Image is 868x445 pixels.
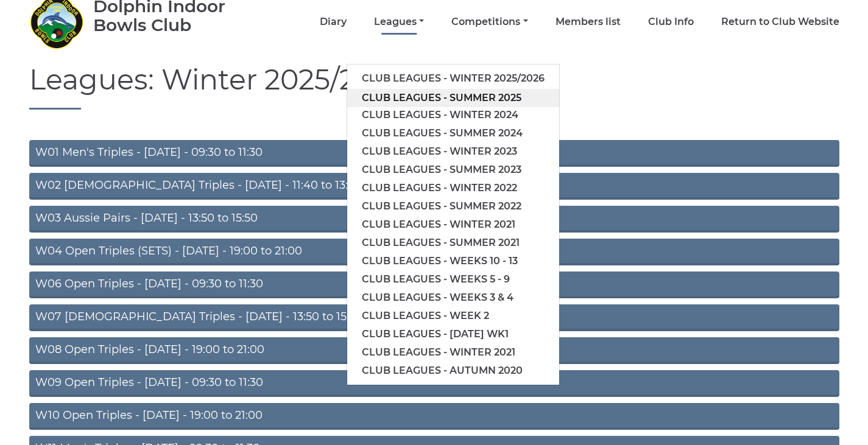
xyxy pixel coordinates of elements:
a: Return to Club Website [721,15,839,29]
a: W04 Open Triples (SETS) - [DATE] - 19:00 to 21:00 [29,239,839,265]
a: Club leagues - Summer 2025 [347,89,559,107]
a: Club leagues - Winter 2024 [347,106,559,124]
a: Club leagues - Summer 2023 [347,161,559,179]
a: W07 [DEMOGRAPHIC_DATA] Triples - [DATE] - 13:50 to 15:50 [29,304,839,331]
a: W08 Open Triples - [DATE] - 19:00 to 21:00 [29,337,839,364]
a: Club leagues - Winter 2021 [347,215,559,234]
a: Club leagues - Winter 2023 [347,142,559,161]
a: Competitions [451,15,528,29]
a: Club leagues - Winter 2025/2026 [347,69,559,88]
a: W02 [DEMOGRAPHIC_DATA] Triples - [DATE] - 11:40 to 13:40 [29,173,839,200]
a: W01 Men's Triples - [DATE] - 09:30 to 11:30 [29,140,839,167]
h1: Leagues: Winter 2025/2026 [29,65,839,110]
ul: Leagues [347,64,560,385]
a: Club leagues - Weeks 5 - 9 [347,270,559,289]
a: W09 Open Triples - [DATE] - 09:30 to 11:30 [29,370,839,397]
a: W06 Open Triples - [DATE] - 09:30 to 11:30 [29,272,839,298]
a: Club leagues - [DATE] wk1 [347,325,559,343]
a: Club leagues - Autumn 2020 [347,362,559,380]
a: Club leagues - Summer 2024 [347,124,559,142]
a: Club leagues - Summer 2022 [347,197,559,215]
a: Leagues [374,15,424,29]
a: Club leagues - Weeks 10 - 13 [347,252,559,270]
a: W10 Open Triples - [DATE] - 19:00 to 21:00 [29,403,839,430]
a: Club leagues - Winter 2021 [347,343,559,362]
a: Club leagues - Winter 2022 [347,179,559,197]
a: W03 Aussie Pairs - [DATE] - 13:50 to 15:50 [29,206,839,233]
a: Club leagues - Summer 2021 [347,234,559,252]
a: Members list [556,15,621,29]
a: Club leagues - Week 2 [347,307,559,325]
a: Club Info [648,15,694,29]
a: Club leagues - Weeks 3 & 4 [347,289,559,307]
a: Diary [320,15,347,29]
